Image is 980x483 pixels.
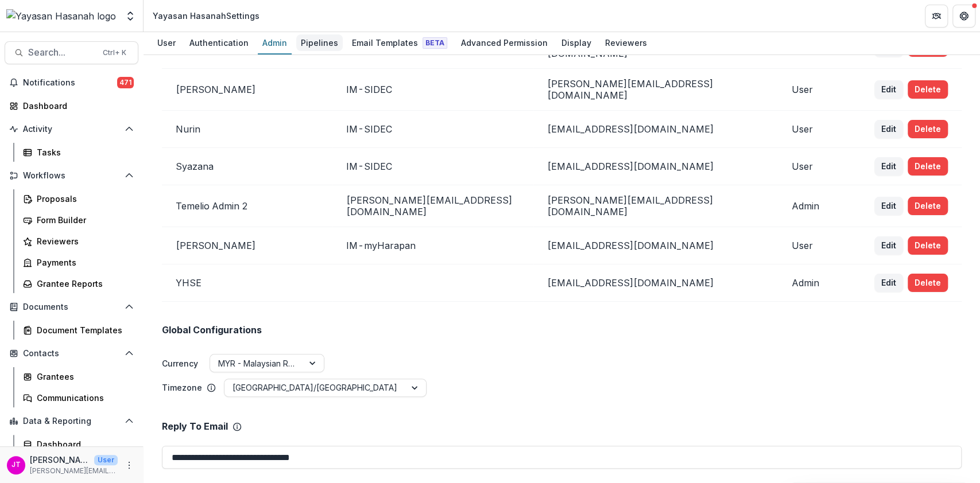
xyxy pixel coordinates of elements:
span: Workflows [23,171,120,181]
button: Edit [874,80,903,99]
button: More [122,458,136,472]
button: Get Help [952,5,975,28]
a: Pipelines [296,32,343,54]
button: Open Workflows [5,166,138,185]
p: [PERSON_NAME][EMAIL_ADDRESS][DOMAIN_NAME] [30,466,118,476]
a: Tasks [18,143,138,162]
td: [EMAIL_ADDRESS][DOMAIN_NAME] [533,227,778,264]
div: Reviewers [601,34,652,51]
p: Reply To Email [162,421,228,432]
a: Communications [18,388,138,407]
button: Edit [874,197,903,215]
nav: breadcrumb [148,7,264,24]
div: Josselyn Tan [11,461,21,469]
a: Authentication [185,32,253,54]
td: IM-SIDEC [332,148,533,185]
a: Grantee Reports [18,274,138,293]
div: Yayasan Hasanah Settings [153,10,259,22]
td: [PERSON_NAME][EMAIL_ADDRESS][DOMAIN_NAME] [533,185,778,227]
button: Delete [908,80,948,99]
div: Ctrl + K [100,46,129,59]
h2: Global Configurations [162,325,262,336]
div: Authentication [185,34,253,51]
td: Syazana [162,148,332,185]
span: Beta [423,37,447,49]
td: User [778,69,861,111]
div: Dashboard [23,100,129,112]
a: Dashboard [18,435,138,454]
div: Communications [37,392,129,404]
button: Search... [5,41,138,64]
button: Notifications471 [5,73,138,92]
button: Delete [908,274,948,292]
button: Open entity switcher [122,5,138,28]
a: Payments [18,253,138,272]
div: Grantees [37,371,129,383]
a: Admin [258,32,292,54]
button: Edit [874,236,903,255]
a: Advanced Permission [456,32,552,54]
div: Tasks [37,146,129,158]
button: Edit [874,274,903,292]
button: Open Data & Reporting [5,412,138,430]
a: Reviewers [601,32,652,54]
button: Delete [908,236,948,255]
div: Form Builder [37,214,129,226]
div: Reviewers [37,235,129,247]
a: Display [557,32,596,54]
span: Activity [23,124,120,134]
a: Email Templates Beta [347,32,452,54]
div: Advanced Permission [456,34,552,51]
button: Open Documents [5,298,138,316]
td: [EMAIL_ADDRESS][DOMAIN_NAME] [533,111,778,148]
button: Edit [874,157,903,176]
td: YHSE [162,264,332,302]
td: [PERSON_NAME][EMAIL_ADDRESS][DOMAIN_NAME] [533,69,778,111]
td: [PERSON_NAME] [162,69,332,111]
span: Contacts [23,349,120,359]
button: Open Contacts [5,344,138,363]
a: Proposals [18,189,138,208]
button: Partners [925,5,948,28]
button: Edit [874,120,903,138]
td: IM-SIDEC [332,111,533,148]
div: User [153,34,180,51]
div: Pipelines [296,34,343,51]
a: Dashboard [5,96,138,115]
span: Data & Reporting [23,416,120,426]
label: Currency [162,357,198,369]
td: Temelio Admin 2 [162,185,332,227]
p: Timezone [162,381,202,394]
button: Delete [908,120,948,138]
td: Nurin [162,111,332,148]
a: Form Builder [18,211,138,229]
div: Proposals [37,193,129,205]
div: Payments [37,256,129,268]
td: [EMAIL_ADDRESS][DOMAIN_NAME] [533,264,778,302]
a: Reviewers [18,232,138,251]
button: Delete [908,157,948,176]
div: Display [557,34,596,51]
span: 471 [117,77,134,88]
div: Admin [258,34,292,51]
td: User [778,227,861,264]
td: [EMAIL_ADDRESS][DOMAIN_NAME] [533,148,778,185]
button: Delete [908,197,948,215]
div: Email Templates [347,34,452,51]
td: Admin [778,185,861,227]
p: [PERSON_NAME] [30,454,90,466]
p: User [94,455,118,465]
a: User [153,32,180,54]
a: Grantees [18,367,138,386]
span: Documents [23,302,120,312]
td: IM-myHarapan [332,227,533,264]
div: Document Templates [37,324,129,336]
td: [PERSON_NAME][EMAIL_ADDRESS][DOMAIN_NAME] [332,185,533,227]
td: [PERSON_NAME] [162,227,332,264]
img: Yayasan Hasanah logo [6,9,116,23]
td: User [778,148,861,185]
td: User [778,111,861,148]
td: IM-SIDEC [332,69,533,111]
div: Grantee Reports [37,278,129,290]
button: Open Activity [5,120,138,138]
